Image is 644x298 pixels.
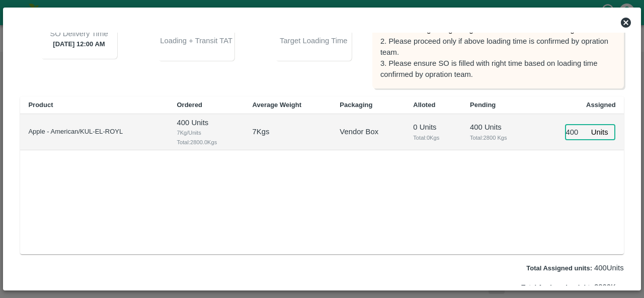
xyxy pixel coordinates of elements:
[340,126,378,137] p: Vendor Box
[340,101,372,109] b: Packaging
[470,122,525,133] p: 400 Units
[177,128,236,137] span: 7 Kg/Units
[413,101,435,109] b: Alloted
[470,133,525,142] span: Total: 2800 Kgs
[50,28,108,39] p: SO Delivery Time
[160,35,232,46] p: Loading + Transit TAT
[280,35,348,46] p: Target Loading Time
[177,138,236,147] span: Total: 2800.0 Kgs
[591,127,608,138] p: Units
[521,283,592,291] label: Total Assigned weight:
[526,264,592,272] label: Total Assigned units:
[380,58,616,80] p: 3. Please ensure SO is filled with right time based on loading time confirmed by opration team.
[380,36,616,58] p: 2. Please proceed only if above loading time is confirmed by opration team.
[253,126,270,137] p: 7 Kgs
[177,117,236,128] p: 400 Units
[413,133,454,142] span: Total: 0 Kgs
[28,101,53,109] b: Product
[470,101,496,109] b: Pending
[586,101,616,109] b: Assigned
[41,19,117,59] div: [DATE] 12:00 AM
[526,262,623,273] p: 400 Units
[177,101,202,109] b: Ordered
[20,114,169,150] td: Apple - American/KUL-EL-ROYL
[413,122,454,133] p: 0 Units
[253,101,302,109] b: Average Weight
[565,125,587,140] input: 0
[521,281,623,292] p: 2800 Kgs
